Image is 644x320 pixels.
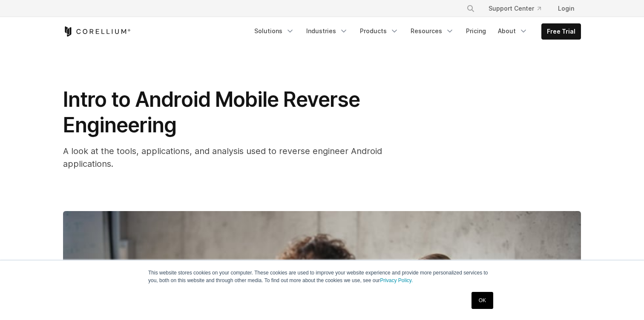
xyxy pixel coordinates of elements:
a: Login [551,1,581,16]
a: About [493,23,533,39]
p: This website stores cookies on your computer. These cookies are used to improve your website expe... [148,269,496,284]
a: Resources [405,23,459,39]
a: Free Trial [542,24,581,39]
a: Privacy Policy. [380,277,413,283]
a: Corellium Home [63,26,131,37]
span: A look at the tools, applications, and analysis used to reverse engineer Android applications. [63,146,382,169]
a: Solutions [249,23,299,39]
a: Support Center [482,1,548,16]
button: Search [463,1,478,16]
a: Products [355,23,404,39]
div: Navigation Menu [456,1,581,16]
a: Pricing [461,23,491,39]
span: Intro to Android Mobile Reverse Engineering [63,87,360,137]
div: Navigation Menu [249,23,581,40]
a: Industries [301,23,353,39]
a: OK [471,292,493,309]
